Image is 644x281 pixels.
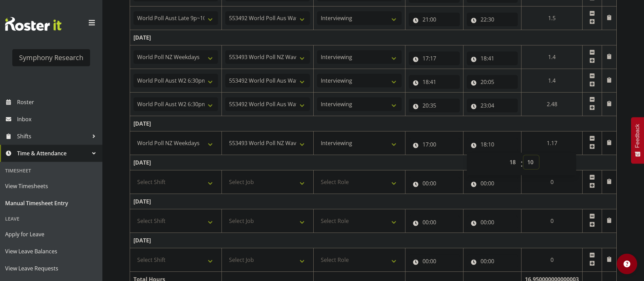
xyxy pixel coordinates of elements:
[631,117,644,164] button: Feedback - Show survey
[5,198,97,208] span: Manual Timesheet Entry
[467,177,518,190] input: Click to select...
[409,99,460,112] input: Click to select...
[19,53,83,63] div: Symphony Research
[5,181,97,191] span: View Timesheets
[467,138,518,151] input: Click to select...
[2,260,101,277] a: View Leave Requests
[521,248,583,272] td: 0
[467,75,518,89] input: Click to select...
[2,226,101,243] a: Apply for Leave
[409,138,460,151] input: Click to select...
[409,254,460,268] input: Click to select...
[521,6,583,30] td: 1.5
[130,116,617,131] td: [DATE]
[5,263,97,273] span: View Leave Requests
[17,148,89,158] span: Time & Attendance
[130,30,617,45] td: [DATE]
[634,124,641,148] span: Feedback
[5,17,61,31] img: Rosterit website logo
[467,254,518,268] input: Click to select...
[17,114,99,124] span: Inbox
[521,170,583,194] td: 0
[2,212,101,226] div: Leave
[521,209,583,233] td: 0
[467,99,518,112] input: Click to select...
[520,155,523,172] span: :
[130,194,617,209] td: [DATE]
[409,13,460,26] input: Click to select...
[467,13,518,26] input: Click to select...
[5,229,97,239] span: Apply for Leave
[5,246,97,256] span: View Leave Balances
[2,195,101,212] a: Manual Timesheet Entry
[2,164,101,178] div: Timesheet
[409,52,460,65] input: Click to select...
[467,215,518,229] input: Click to select...
[467,52,518,65] input: Click to select...
[17,97,99,107] span: Roster
[2,178,101,195] a: View Timesheets
[409,75,460,89] input: Click to select...
[521,69,583,93] td: 1.4
[2,243,101,260] a: View Leave Balances
[130,233,617,248] td: [DATE]
[130,155,617,170] td: [DATE]
[624,261,630,267] img: help-xxl-2.png
[409,215,460,229] input: Click to select...
[409,177,460,190] input: Click to select...
[521,131,583,155] td: 1.17
[521,45,583,69] td: 1.4
[521,93,583,116] td: 2.48
[17,131,89,141] span: Shifts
